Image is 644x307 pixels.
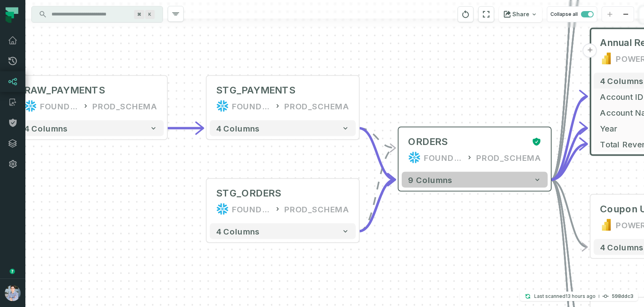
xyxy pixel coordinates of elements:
[216,227,260,236] span: 4 columns
[40,100,79,113] div: FOUNDATIONAL_DB
[359,179,395,231] g: Edge from 065ad36bfe8571d0d37ef1ec05f417fb to 0dd85c77dd217d0afb16c7d4fb3eff19
[583,44,597,58] button: +
[216,187,281,200] div: STG_ORDERS
[92,100,157,113] div: PROD_SCHEMA
[134,10,144,19] span: Press ⌘ + K to focus the search bar
[216,124,260,133] span: 4 columns
[520,292,638,301] button: Last scanned[DATE] 9:22:35 PM598ddc3
[600,242,644,252] span: 4 columns
[359,128,395,148] g: Edge from c8867c613c347eb7857e509391c84b7d to 0dd85c77dd217d0afb16c7d4fb3eff19
[24,124,68,133] span: 4 columns
[529,137,541,147] div: Certified
[551,144,587,180] g: Edge from 0dd85c77dd217d0afb16c7d4fb3eff19 to e27c983e92a3f40c9627bb0868be3032
[359,128,395,179] g: Edge from c8867c613c347eb7857e509391c84b7d to 0dd85c77dd217d0afb16c7d4fb3eff19
[424,151,463,164] div: FOUNDATIONAL_DB
[476,151,541,164] div: PROD_SCHEMA
[232,100,271,113] div: FOUNDATIONAL_DB
[216,84,295,97] div: STG_PAYMENTS
[534,292,596,300] p: Last scanned
[547,6,597,22] button: Collapse all
[408,135,448,148] div: ORDERS
[551,179,587,247] g: Edge from 0dd85c77dd217d0afb16c7d4fb3eff19 to 9d59a788612dc060523a8f5939ba2e14
[551,97,587,180] g: Edge from 0dd85c77dd217d0afb16c7d4fb3eff19 to e27c983e92a3f40c9627bb0868be3032
[232,203,271,215] div: FOUNDATIONAL_DB
[5,285,21,301] img: avatar of Alon Nafta
[499,6,542,22] button: Share
[284,100,349,113] div: PROD_SCHEMA
[600,76,644,86] span: 4 columns
[24,84,105,97] div: RAW_PAYMENTS
[618,7,634,22] button: zoom out
[565,293,596,299] relative-time: Aug 31, 2025, 9:22 PM EDT
[145,10,155,19] span: Press ⌘ + K to focus the search bar
[612,294,633,299] h4: 598ddc3
[284,203,349,215] div: PROD_SCHEMA
[551,128,587,180] g: Edge from 0dd85c77dd217d0afb16c7d4fb3eff19 to e27c983e92a3f40c9627bb0868be3032
[408,175,452,185] span: 9 columns
[9,268,16,275] div: Tooltip anchor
